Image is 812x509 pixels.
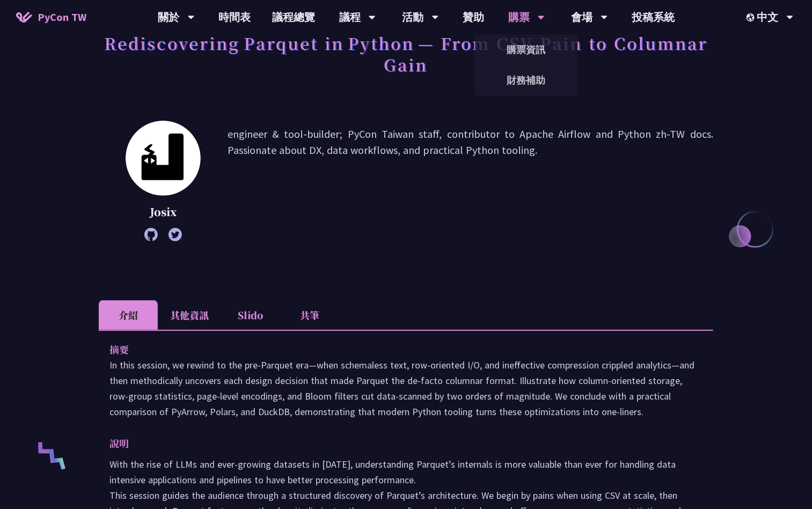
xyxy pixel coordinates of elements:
p: 摘要 [109,342,681,357]
li: 共筆 [280,300,339,330]
li: Slido [221,300,280,330]
a: PyCon TW [5,4,97,31]
p: 說明 [109,436,681,451]
p: engineer & tool-builder; PyCon Taiwan staff, contributor to Apache Airflow and Python zh-TW docs.... [228,126,713,236]
a: 購票資訊 [475,37,578,62]
p: In this session, we rewind to the pre‑Parquet era—when schemaless text, row‑oriented I/O, and ine... [109,357,703,419]
img: Locale Icon [747,13,757,21]
p: Josix [126,204,201,220]
img: Josix [126,121,201,196]
img: Home icon of PyCon TW 2025 [16,12,32,23]
span: PyCon TW [38,9,86,25]
li: 其他資訊 [158,300,221,330]
h1: Rediscovering Parquet in Python — From CSV Pain to Columnar Gain [99,27,713,80]
li: 介紹 [99,300,158,330]
a: 財務補助 [475,68,578,93]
